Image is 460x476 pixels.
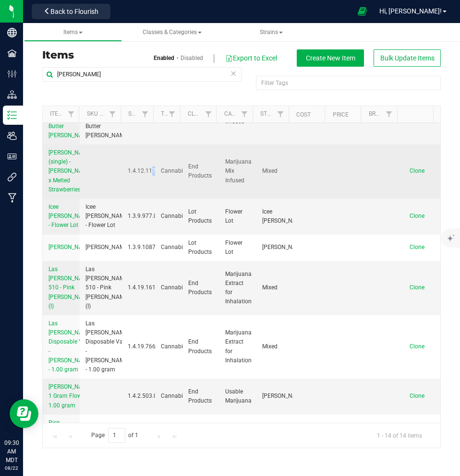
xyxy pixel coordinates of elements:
a: Enabled [154,54,174,62]
a: Type [161,110,175,117]
span: Bulk Update Items [380,54,435,62]
span: 1.4.2.503.0 [128,392,157,401]
a: [PERSON_NAME] 1 Gram Flower - 1.00 gram [48,382,92,410]
span: Cannabis [161,167,186,176]
a: [PERSON_NAME] (single) - [PERSON_NAME] x Melted Strawberries [48,148,92,194]
span: [PERSON_NAME] 1 Gram Flower - 1.00 gram [48,383,92,408]
span: Marijuana Extract for Inhalation [225,328,252,365]
a: Disabled [181,54,203,62]
a: Clone [410,343,434,350]
button: Create New Item [297,49,364,67]
span: [PERSON_NAME] [262,243,306,252]
span: End Products [188,387,214,405]
span: Las [PERSON_NAME] Disposable Vape - [PERSON_NAME] - 1.00 gram [48,320,92,373]
a: Icee [PERSON_NAME] - Flower Lot [48,202,92,230]
inline-svg: Company [7,28,17,37]
span: Create New Item [306,54,355,62]
span: Marijuana Extract for Inhalation [225,270,252,307]
span: Marijuana Mix Infused [225,157,252,185]
a: Sku Retail Display Name [87,110,159,117]
a: Price [333,111,349,118]
a: Clone [410,284,434,291]
span: 1.3.9.1087.0 [128,243,160,252]
button: Back to Flourish [32,4,110,19]
span: Las [PERSON_NAME] 510 - Pink [PERSON_NAME] (I) [48,266,92,309]
span: Flower Lot [225,207,251,226]
span: Las [PERSON_NAME] Disposable Vape - [PERSON_NAME] - 1.00 gram [85,319,129,374]
a: Category [224,110,253,117]
inline-svg: Integrations [7,172,17,182]
span: End Products [188,337,214,356]
span: Page of 1 [83,428,146,443]
a: Brand [369,110,387,117]
span: Mixed [262,167,288,176]
span: Icee [PERSON_NAME] - Flower Lot [85,202,129,230]
span: 1 - 14 of 14 items [369,428,430,442]
span: Clone [410,244,424,250]
button: Export to Excel [225,50,278,66]
span: 1.4.19.161.0 [128,283,160,292]
a: [PERSON_NAME] [48,243,92,252]
span: Icee [PERSON_NAME] - Flower Lot [48,203,92,228]
span: Cannabis [161,243,186,252]
a: Clone [410,244,434,250]
a: Class [188,110,205,117]
span: 1.3.9.977.0 [128,212,157,221]
a: Las [PERSON_NAME] 510 - Pink [PERSON_NAME] (I) [48,265,92,311]
span: Lot Products [188,207,214,226]
a: Filter [137,106,153,122]
span: Usable Marijuana [225,387,252,405]
inline-svg: Manufacturing [7,193,17,202]
span: Items [63,29,83,36]
span: [PERSON_NAME] [85,243,129,252]
span: Clone [410,167,424,174]
a: Filter [273,106,289,122]
span: Flower Lot [225,238,251,257]
span: Cannabis [161,342,186,351]
span: Mixed [262,342,288,351]
inline-svg: Distribution [7,90,17,99]
span: Cannabis [161,392,186,401]
span: Clear [230,67,237,80]
span: 1.4.12.1173.0 [128,167,164,176]
a: Filter [164,106,180,122]
span: Las [PERSON_NAME] 510 - Pink [PERSON_NAME] (I) [85,265,129,311]
input: 1 [108,428,125,443]
a: Filter [200,106,216,122]
input: Search Item Name, SKU Retail Name, or Part Number [42,67,242,82]
a: Clone [410,213,434,219]
span: Clone [410,393,424,399]
span: 1.4.19.766.0 [128,342,160,351]
span: Icee [PERSON_NAME] [262,207,306,226]
span: Pink [PERSON_NAME] - Flower Lot [48,419,92,444]
inline-svg: User Roles [7,152,17,161]
a: Clone [410,167,434,174]
h3: Items [42,49,234,61]
span: Clone [410,284,424,291]
span: Clone [410,213,424,219]
span: Hi, [PERSON_NAME]! [379,7,442,15]
span: Classes & Categories [143,29,202,36]
a: Filter [105,106,121,122]
span: Mixed [262,283,288,292]
a: Clone [410,393,434,399]
a: Filter [381,106,397,122]
span: [PERSON_NAME] [262,392,306,401]
inline-svg: Inventory [7,110,17,120]
p: 09:30 AM MDT [4,439,19,464]
span: End Products [188,162,214,180]
span: End Products [188,279,214,297]
a: Pink [PERSON_NAME] - Flower Lot [48,418,92,446]
span: Clone [410,343,424,350]
span: Cannabis [161,283,186,292]
span: Back to Flourish [50,8,98,15]
span: Cannabis [161,212,186,221]
span: [PERSON_NAME] (single) - Permanent Marker x Peanut Butter [PERSON_NAME] [48,86,92,139]
a: Filter [236,106,252,122]
button: Bulk Update Items [374,49,441,67]
a: Filter [63,106,79,122]
a: Cost [296,111,311,118]
a: Las [PERSON_NAME] Disposable Vape - [PERSON_NAME] - 1.00 gram [48,319,92,374]
span: Strains [260,29,283,36]
span: Open Ecommerce Menu [351,2,373,21]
